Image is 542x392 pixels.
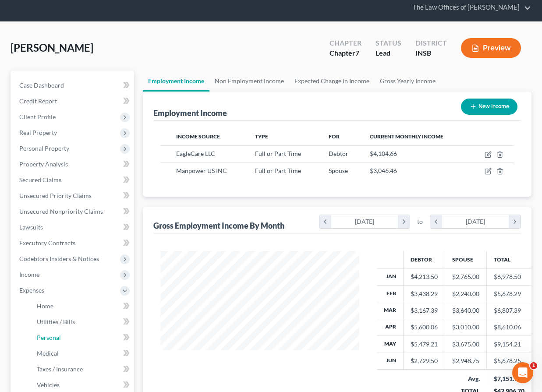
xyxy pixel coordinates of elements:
[329,38,361,48] div: Chapter
[377,285,404,302] th: Feb
[30,298,134,314] a: Home
[30,314,134,330] a: Utilities / Bills
[19,113,56,120] span: Client Profile
[411,340,438,349] div: $5,479.21
[37,350,59,357] span: Medical
[30,346,134,361] a: Medical
[176,150,215,157] span: EagleCare LLC
[452,306,479,315] div: $3,640.00
[411,357,438,365] div: $2,729.50
[411,290,438,298] div: $3,438.29
[153,220,284,231] div: Gross Employment Income By Month
[153,108,227,118] div: Employment Income
[143,71,209,92] a: Employment Income
[430,215,442,228] i: chevron_left
[377,268,404,285] th: Jan
[377,353,404,369] th: Jun
[12,156,134,172] a: Property Analysis
[12,235,134,251] a: Executory Contracts
[12,172,134,188] a: Secured Claims
[376,38,401,48] div: Status
[411,306,438,315] div: $3,167.39
[404,251,445,268] th: Debtor
[452,374,480,383] div: Avg.
[452,340,479,349] div: $3,675.00
[255,150,301,157] span: Full or Part Time
[255,167,301,174] span: Full or Part Time
[12,93,134,109] a: Credit Report
[370,133,443,140] span: Current Monthly Income
[377,319,404,335] th: Apr
[487,336,531,353] td: $9,154.21
[487,251,531,268] th: Total
[494,374,524,383] div: $7,151.12
[411,323,438,332] div: $5,600.06
[19,223,43,231] span: Lawsuits
[37,318,75,325] span: Utilities / Bills
[452,357,479,365] div: $2,948.75
[377,302,404,319] th: Mar
[37,334,61,341] span: Personal
[375,71,441,92] a: Gross Yearly Income
[289,71,375,92] a: Expected Change in Income
[377,336,404,353] th: May
[398,215,410,228] i: chevron_right
[19,81,64,89] span: Case Dashboard
[461,99,517,115] button: New Income
[376,48,401,58] div: Lead
[487,268,531,285] td: $6,978.50
[415,38,447,48] div: District
[209,71,289,92] a: Non Employment Income
[452,272,479,281] div: $2,765.00
[461,38,521,58] button: Preview
[37,365,83,373] span: Taxes / Insurance
[411,272,438,281] div: $4,213.50
[329,167,348,174] span: Spouse
[487,353,531,369] td: $5,678.25
[19,145,69,152] span: Personal Property
[19,129,57,136] span: Real Property
[487,285,531,302] td: $5,678.29
[442,215,509,228] div: [DATE]
[12,188,134,204] a: Unsecured Priority Claims
[415,48,447,58] div: INSB
[30,361,134,377] a: Taxes / Insurance
[329,150,348,157] span: Debtor
[19,160,68,168] span: Property Analysis
[12,204,134,219] a: Unsecured Nonpriority Claims
[487,319,531,335] td: $8,610.06
[19,286,44,294] span: Expenses
[176,133,220,140] span: Income Source
[370,150,397,157] span: $4,104.66
[12,219,134,235] a: Lawsuits
[370,167,397,174] span: $3,046.46
[329,133,340,140] span: For
[30,330,134,346] a: Personal
[11,41,93,54] span: [PERSON_NAME]
[19,239,75,247] span: Executory Contracts
[19,97,57,105] span: Credit Report
[487,302,531,319] td: $6,807.39
[12,78,134,93] a: Case Dashboard
[329,48,361,58] div: Chapter
[355,49,359,57] span: 7
[319,215,331,228] i: chevron_left
[19,192,92,199] span: Unsecured Priority Claims
[512,362,533,383] iframe: Intercom live chat
[417,217,423,226] span: to
[176,167,227,174] span: Manpower US INC
[37,381,60,388] span: Vehicles
[452,290,479,298] div: $2,240.00
[19,176,61,184] span: Secured Claims
[37,302,53,310] span: Home
[452,323,479,332] div: $3,010.00
[19,255,99,262] span: Codebtors Insiders & Notices
[331,215,398,228] div: [DATE]
[19,271,39,278] span: Income
[255,133,268,140] span: Type
[509,215,521,228] i: chevron_right
[530,362,537,369] span: 1
[445,251,487,268] th: Spouse
[19,208,103,215] span: Unsecured Nonpriority Claims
